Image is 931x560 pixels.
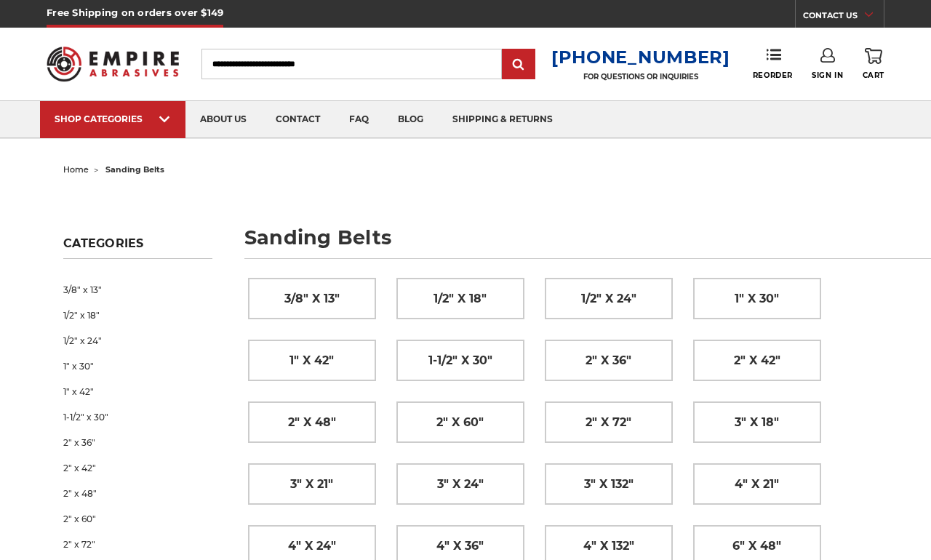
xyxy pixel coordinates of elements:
[584,472,634,497] span: 3" x 132"
[694,402,820,442] a: 3" x 18"
[105,164,164,175] span: sanding belts
[551,47,730,68] a: [PHONE_NUMBER]
[397,279,524,319] a: 1/2" x 18"
[397,464,524,504] a: 3" x 24"
[863,71,884,80] span: Cart
[546,464,672,504] a: 3" x 132"
[551,72,730,81] p: FOR QUESTIONS OR INQUIRIES
[63,353,212,379] a: 1" x 30"
[734,348,780,373] span: 2" x 42"
[63,404,212,430] a: 1-1/2" x 30"
[803,7,884,28] a: CONTACT US
[335,101,383,138] a: faq
[583,534,634,559] span: 4" x 132"
[812,71,843,80] span: Sign In
[546,279,672,319] a: 1/2" x 24"
[436,534,484,559] span: 4" x 36"
[438,101,567,138] a: shipping & returns
[694,464,820,504] a: 4" x 21"
[261,101,335,138] a: contact
[586,348,631,373] span: 2" x 36"
[63,455,212,481] a: 2" x 42"
[436,410,484,435] span: 2" x 60"
[732,534,781,559] span: 6" x 48"
[249,402,375,442] a: 2" x 48"
[63,506,212,532] a: 2" x 60"
[397,340,524,380] a: 1-1/2" x 30"
[249,340,375,380] a: 1" x 42"
[63,430,212,455] a: 2" x 36"
[63,164,89,175] a: home
[63,277,212,303] a: 3/8" x 13"
[863,48,884,80] a: Cart
[735,287,779,311] span: 1" x 30"
[753,71,793,80] span: Reorder
[433,287,487,311] span: 1/2" x 18"
[63,481,212,506] a: 2" x 48"
[63,303,212,328] a: 1/2" x 18"
[694,279,820,319] a: 1" x 30"
[55,113,171,124] div: SHOP CATEGORIES
[63,328,212,353] a: 1/2" x 24"
[383,101,438,138] a: blog
[249,464,375,504] a: 3" x 21"
[63,236,212,259] h5: Categories
[288,534,336,559] span: 4" x 24"
[63,532,212,557] a: 2" x 72"
[288,410,336,435] span: 2" x 48"
[63,379,212,404] a: 1" x 42"
[437,472,484,497] span: 3" x 24"
[546,340,672,380] a: 2" x 36"
[290,472,333,497] span: 3" x 21"
[735,410,779,435] span: 3" x 18"
[397,402,524,442] a: 2" x 60"
[586,410,631,435] span: 2" x 72"
[504,50,533,79] input: Submit
[694,340,820,380] a: 2" x 42"
[289,348,334,373] span: 1" x 42"
[546,402,672,442] a: 2" x 72"
[47,38,179,89] img: Empire Abrasives
[581,287,636,311] span: 1/2" x 24"
[735,472,779,497] span: 4" x 21"
[249,279,375,319] a: 3/8" x 13"
[753,48,793,79] a: Reorder
[428,348,492,373] span: 1-1/2" x 30"
[284,287,340,311] span: 3/8" x 13"
[185,101,261,138] a: about us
